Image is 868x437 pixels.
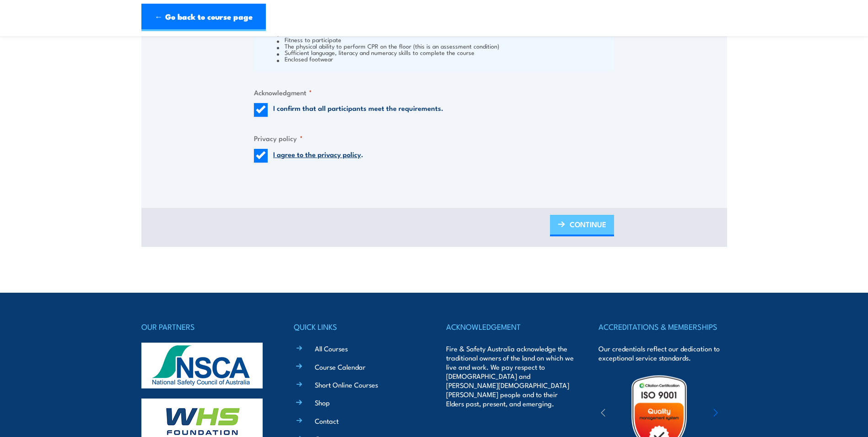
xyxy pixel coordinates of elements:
[141,4,266,31] a: ← Go back to course page
[550,215,614,236] a: CONTINUE
[254,133,303,143] legend: Privacy policy
[315,416,339,426] a: Contact
[254,87,312,98] legend: Acknowledgment
[315,380,378,389] a: Short Online Courses
[570,212,606,236] span: CONTINUE
[141,320,270,333] h4: OUR PARTNERS
[446,320,574,333] h4: ACKNOWLEDGEMENT
[446,344,574,408] p: Fire & Safety Australia acknowledge the traditional owners of the land on which we live and work....
[277,43,612,49] li: The physical ability to perform CPR on the floor (this is an assessment condition)
[315,344,348,353] a: All Courses
[598,320,727,333] h4: ACCREDITATIONS & MEMBERSHIPS
[277,49,612,55] li: Sufficient language, literacy and numeracy skills to complete the course
[277,36,612,43] li: Fitness to participate
[273,149,361,159] a: I agree to the privacy policy
[273,149,363,163] label: .
[141,343,263,388] img: nsca-logo-footer
[598,344,727,362] p: Our credentials reflect our dedication to exceptional service standards.
[700,399,779,430] img: ewpa-logo
[315,362,366,371] a: Course Calendar
[277,55,612,62] li: Enclosed footwear
[273,103,443,117] label: I confirm that all participants meet the requirements.
[315,398,330,407] a: Shop
[294,320,422,333] h4: QUICK LINKS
